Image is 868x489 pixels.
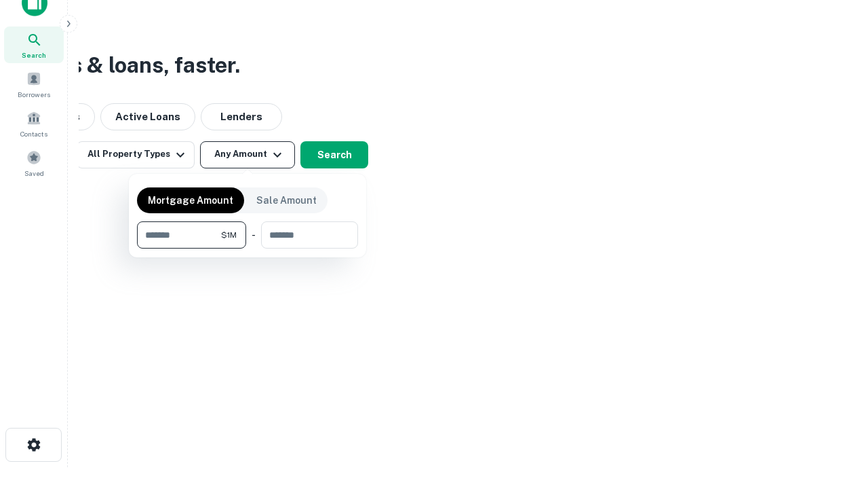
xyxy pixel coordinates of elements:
[221,229,237,241] span: $1M
[256,193,317,208] p: Sale Amount
[800,380,868,446] iframe: Chat Widget
[148,193,233,208] p: Mortgage Amount
[252,221,256,249] div: -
